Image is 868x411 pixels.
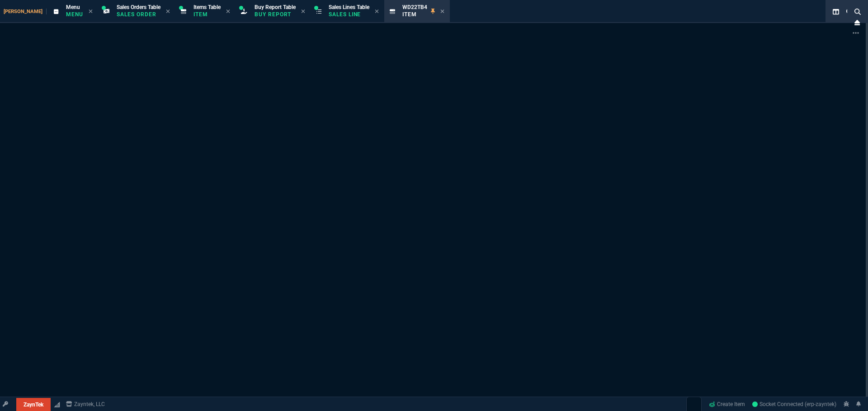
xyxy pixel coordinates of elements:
p: Sales Line [329,11,369,18]
span: Menu [66,4,80,10]
p: Buy Report [255,11,296,18]
nx-icon: Split Panels [829,6,843,17]
span: [PERSON_NAME] [4,9,47,14]
span: Buy Report Table [255,4,296,10]
nx-icon: Close Tab [375,8,379,15]
nx-icon: Close Workbench [851,17,863,28]
p: Item [193,11,221,18]
span: Socket Connected (erp-zayntek) [752,401,836,407]
nx-icon: Close Tab [226,8,230,15]
nx-icon: Close Tab [301,8,305,15]
span: Sales Lines Table [329,4,369,10]
a: UBA5oaboHxJh4xTbAAFk [752,400,836,408]
p: Item [402,11,427,18]
nx-icon: Open New Tab [853,29,859,37]
a: Create Item [705,397,749,411]
p: Sales Order [117,11,160,18]
span: WD22TB4 [402,4,427,10]
nx-icon: Search [851,6,864,17]
span: Sales Orders Table [117,4,160,10]
nx-icon: Close Tab [166,8,170,15]
span: Items Table [193,4,221,10]
nx-icon: Search [843,6,856,17]
nx-icon: Close Tab [440,8,444,15]
a: msbcCompanyName [63,400,108,408]
p: Menu [66,11,83,18]
nx-icon: Close Tab [89,8,93,15]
